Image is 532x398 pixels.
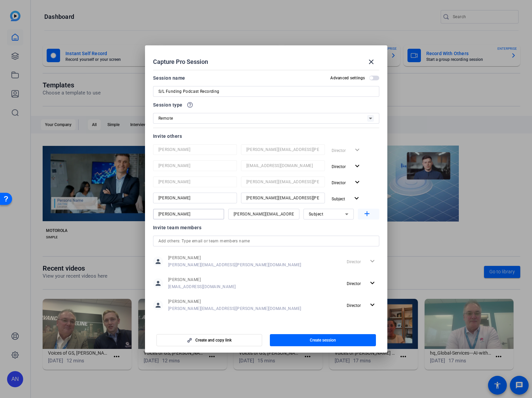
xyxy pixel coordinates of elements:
[158,237,374,245] input: Add others: Type email or team members name
[153,278,163,288] mat-icon: person
[270,334,376,346] button: Create session
[329,160,364,172] button: Director
[158,116,173,121] span: Remote
[168,277,236,282] span: [PERSON_NAME]
[246,162,320,170] input: Email...
[363,210,371,218] mat-icon: add
[158,162,232,170] input: Name...
[168,299,301,304] span: [PERSON_NAME]
[309,212,324,216] span: Subject
[329,193,364,205] button: Subject
[168,284,236,289] span: [EMAIL_ADDRESS][DOMAIN_NAME]
[352,194,361,203] mat-icon: expand_more
[153,300,163,310] mat-icon: person
[310,337,336,343] span: Create session
[246,194,320,202] input: Email...
[153,256,163,267] mat-icon: person
[234,210,294,218] input: Email...
[158,87,374,95] input: Enter Session Name
[246,146,320,154] input: Email...
[158,194,232,202] input: Name...
[347,303,361,308] span: Director
[187,102,193,108] mat-icon: help_outline
[153,224,379,232] div: Invite team members
[329,176,364,189] button: Director
[158,146,232,154] input: Name...
[344,277,379,289] button: Director
[332,164,346,169] span: Director
[368,279,377,287] mat-icon: expand_more
[367,58,375,66] mat-icon: close
[368,301,377,309] mat-icon: expand_more
[347,281,361,286] span: Director
[168,255,301,261] span: [PERSON_NAME]
[153,101,183,109] span: Session type
[153,54,379,70] div: Capture Pro Session
[156,334,262,346] button: Create and copy link
[332,197,345,201] span: Subject
[353,178,361,187] mat-icon: expand_more
[153,74,185,82] div: Session name
[153,132,379,140] div: Invite others
[168,262,301,268] span: [PERSON_NAME][EMAIL_ADDRESS][PERSON_NAME][DOMAIN_NAME]
[353,162,361,170] mat-icon: expand_more
[158,210,219,218] input: Name...
[330,75,365,81] h2: Advanced settings
[168,306,301,311] span: [PERSON_NAME][EMAIL_ADDRESS][PERSON_NAME][DOMAIN_NAME]
[195,337,232,343] span: Create and copy link
[332,181,346,185] span: Director
[158,178,232,186] input: Name...
[344,299,379,311] button: Director
[246,178,320,186] input: Email...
